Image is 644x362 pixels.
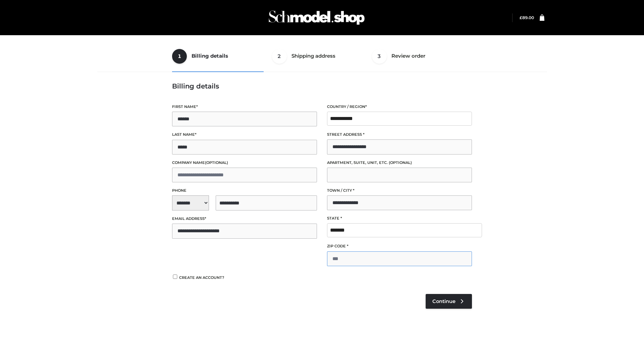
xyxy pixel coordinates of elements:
label: Company name [172,160,317,166]
label: Apartment, suite, unit, etc. [327,160,472,166]
label: State [327,215,472,222]
label: Email address [172,216,317,222]
input: Create an account? [172,275,178,279]
label: Last name [172,131,317,138]
span: Create an account? [179,275,224,280]
label: First name [172,104,317,110]
label: Street address [327,131,472,138]
h3: Billing details [172,82,472,90]
label: Phone [172,187,317,194]
span: £ [520,15,522,20]
img: Schmodel Admin 964 [266,4,367,31]
span: (optional) [389,160,412,165]
bdi: 89.00 [520,15,534,20]
a: £89.00 [520,15,534,20]
label: Town / City [327,187,472,194]
span: (optional) [205,160,228,165]
label: Country / Region [327,104,472,110]
a: Continue [426,294,472,309]
label: ZIP Code [327,243,472,249]
span: Continue [432,298,455,304]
